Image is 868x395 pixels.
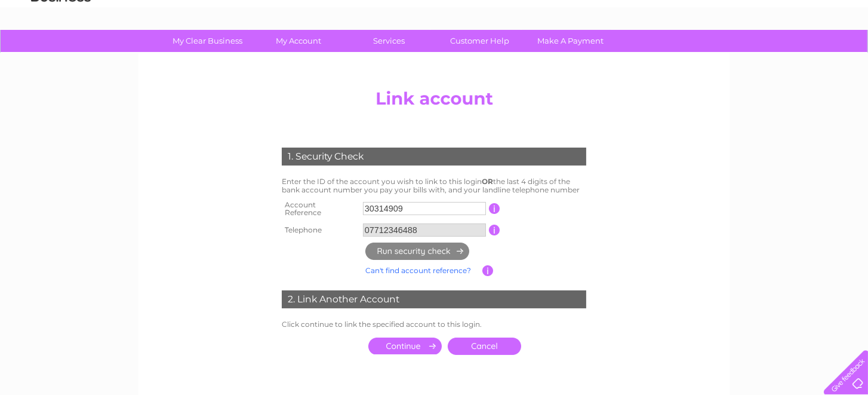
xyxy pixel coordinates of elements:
[721,51,757,60] a: Telecoms
[448,338,521,355] a: Cancel
[365,266,471,275] a: Can't find account reference?
[282,290,586,308] div: 2. Link Another Account
[489,203,500,214] input: Information
[829,51,857,60] a: Log out
[279,221,360,240] th: Telephone
[688,51,714,60] a: Energy
[282,148,586,166] div: 1. Security Check
[159,30,257,52] a: My Clear Business
[658,51,681,60] a: Water
[789,51,818,60] a: Contact
[482,265,494,276] input: Information
[764,51,781,60] a: Blog
[522,30,620,52] a: Make A Payment
[368,338,442,354] input: Submit
[30,31,91,68] img: logo.png
[431,30,530,52] a: Customer Help
[279,317,589,332] td: Click continue to link the specified account to this login.
[279,174,589,197] td: Enter the ID of the account you wish to link to this login the last 4 digits of the bank account ...
[489,225,500,235] input: Information
[153,7,717,58] div: Clear Business is a trading name of Verastar Limited (registered in [GEOGRAPHIC_DATA] No. 3667643...
[279,197,360,221] th: Account Reference
[643,6,725,21] a: 0333 014 3131
[482,177,493,186] b: OR
[340,30,439,52] a: Services
[250,30,348,52] a: My Account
